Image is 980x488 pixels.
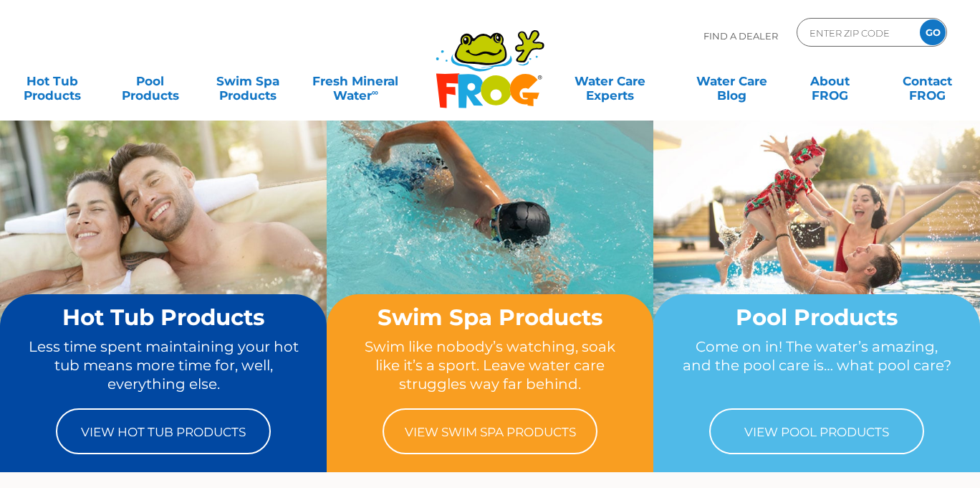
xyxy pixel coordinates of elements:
[112,67,188,95] a: PoolProducts
[327,120,653,365] img: home-banner-swim-spa-short
[383,408,597,454] a: View Swim Spa Products
[549,67,673,95] a: Water CareExperts
[27,305,299,329] h2: Hot Tub Products
[681,337,953,394] p: Come on in! The water’s amazing, and the pool care is… what pool care?
[27,337,299,394] p: Less time spent maintaining your hot tub means more time for, well, everything else.
[354,305,626,329] h2: Swim Spa Products
[709,408,924,454] a: View Pool Products
[308,67,403,95] a: Fresh MineralWater∞
[808,22,905,43] input: Zip Code Form
[694,67,770,95] a: Water CareBlog
[681,305,953,329] h2: Pool Products
[372,87,378,98] sup: ∞
[703,18,778,54] p: Find A Dealer
[653,120,980,365] img: home-banner-pool-short
[792,67,868,95] a: AboutFROG
[920,19,946,45] input: GO
[56,408,271,454] a: View Hot Tub Products
[210,67,286,95] a: Swim SpaProducts
[14,67,90,95] a: Hot TubProducts
[890,67,966,95] a: ContactFROG
[354,337,626,394] p: Swim like nobody’s watching, soak like it’s a sport. Leave water care struggles way far behind.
